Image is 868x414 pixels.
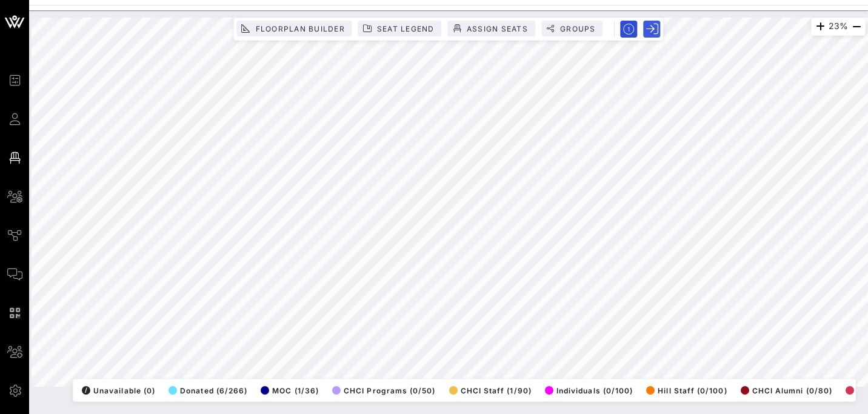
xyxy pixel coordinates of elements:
button: Individuals (0/100) [541,382,633,399]
button: Seat Legend [358,21,442,36]
span: CHCI Alumni (0/80) [741,386,832,395]
button: MOC (1/36) [257,382,319,399]
button: /Unavailable (0) [78,382,155,399]
span: MOC (1/36) [261,386,319,395]
div: 23% [811,18,866,36]
button: Hill Staff (0/100) [643,382,727,399]
div: / [82,386,90,395]
span: Donated (6/266) [169,386,247,395]
span: Groups [559,24,596,33]
button: Groups [541,21,603,36]
button: CHCI Programs (0/50) [329,382,436,399]
button: CHCI Staff (1/90) [446,382,532,399]
span: Hill Staff (0/100) [646,386,727,395]
span: Seat Legend [376,24,435,33]
span: Assign Seats [466,24,528,33]
button: Floorplan Builder [236,21,352,36]
span: CHCI Programs (0/50) [332,386,436,395]
span: Individuals (0/100) [545,386,633,395]
span: CHCI Staff (1/90) [449,386,532,395]
span: Unavailable (0) [82,386,155,395]
button: Donated (6/266) [165,382,247,399]
span: Floorplan Builder [255,24,344,33]
button: CHCI Alumni (0/80) [737,382,832,399]
button: Assign Seats [448,21,535,36]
